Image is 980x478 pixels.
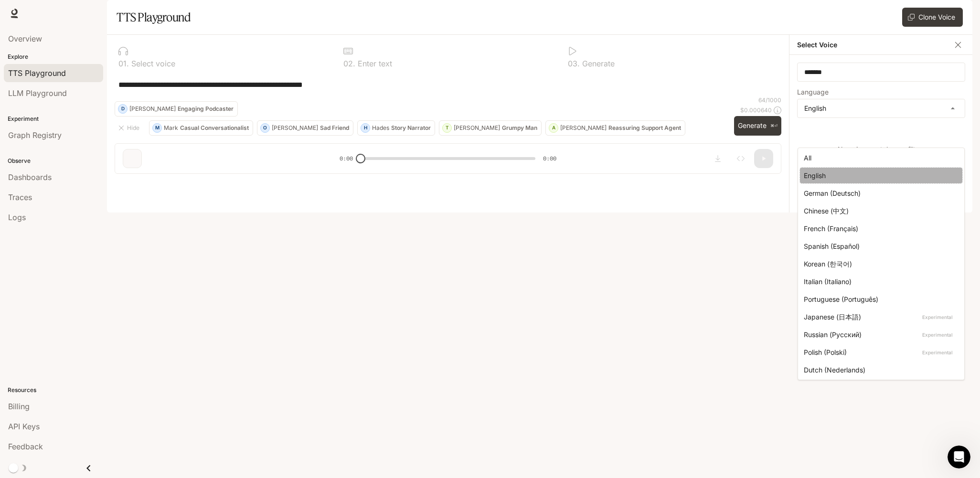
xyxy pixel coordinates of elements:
div: Korean (한국어) [804,259,955,269]
div: Russian (Русский) [804,329,955,340]
div: English [804,170,955,181]
div: German (Deutsch) [804,188,955,198]
p: Experimental [920,348,955,357]
div: Portuguese (Português) [804,294,955,304]
div: Italian (Italiano) [804,276,955,287]
div: All [804,153,955,163]
div: French (Français) [804,223,955,234]
div: Chinese (中文) [804,206,955,216]
p: Experimental [920,330,955,339]
iframe: Intercom live chat [948,446,970,468]
div: Japanese (日本語) [804,312,955,322]
div: Dutch (Nederlands) [804,365,955,375]
div: Spanish (Español) [804,241,955,251]
div: Polish (Polski) [804,347,955,357]
p: Experimental [920,313,955,321]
